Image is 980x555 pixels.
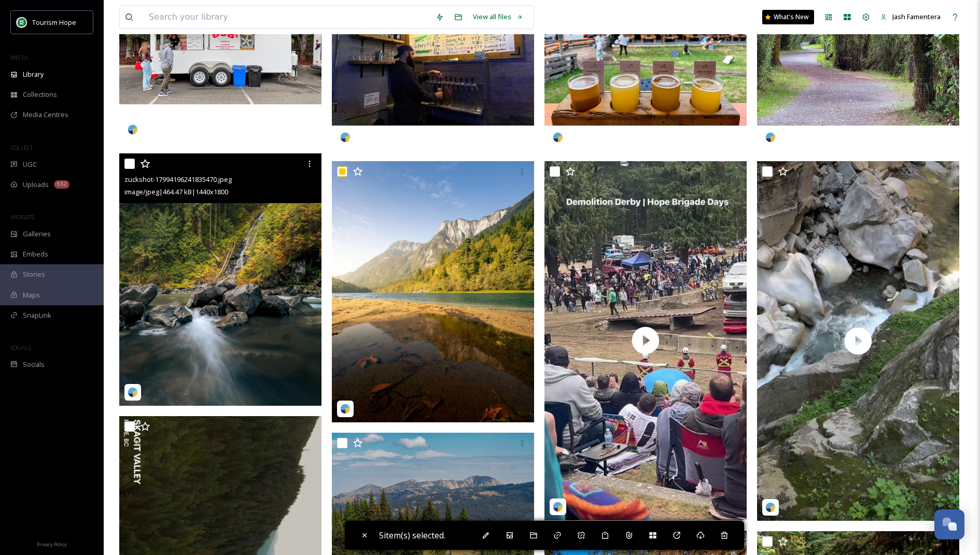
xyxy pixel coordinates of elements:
a: Privacy Policy [37,537,67,550]
span: Embeds [23,249,48,259]
img: snapsea-logo.png [340,404,351,414]
span: UGC [23,160,37,169]
span: SOCIALS [10,344,31,351]
img: snapsea-logo.png [553,502,563,512]
button: Open Chat [934,509,964,539]
img: snapsea-logo.png [765,132,776,143]
img: snapsea-logo.png [340,132,351,143]
a: Jash Famentera [875,7,946,27]
span: MEDIA [10,53,29,61]
span: Galleries [23,229,51,239]
span: image/jpeg | 464.47 kB | 1440 x 1800 [124,187,228,196]
span: zuckshot-17994196241835470.jpeg [124,175,232,184]
span: Uploads [23,180,49,190]
span: Tourism Hope [32,18,76,27]
span: Maps [23,290,40,300]
a: View all files [468,7,528,27]
img: snapsea-logo.png [553,132,563,143]
span: Jash Famentera [892,12,941,21]
span: Media Centres [23,110,68,120]
span: WIDGETS [10,213,34,221]
span: COLLECT [10,144,33,151]
img: logo.png [17,17,27,27]
span: 5 item(s) selected. [379,530,445,541]
img: zuckshot-17994196241835470.jpeg [119,153,321,406]
div: 552 [54,180,69,189]
span: Collections [23,90,57,99]
span: Socials [23,360,45,369]
a: What's New [762,10,814,24]
img: snapsea-logo.png [128,387,138,397]
img: thumbnail [544,161,747,520]
span: Library [23,69,44,79]
img: zuckshot-18087379786854589.jpeg [332,161,534,422]
span: SnapLink [23,310,51,320]
img: snapsea-logo.png [765,502,776,513]
img: snapsea-logo.png [128,124,138,135]
span: Stories [23,269,45,279]
span: Privacy Policy [37,541,67,548]
input: Search your library [144,6,430,29]
img: thumbnail [757,161,959,520]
